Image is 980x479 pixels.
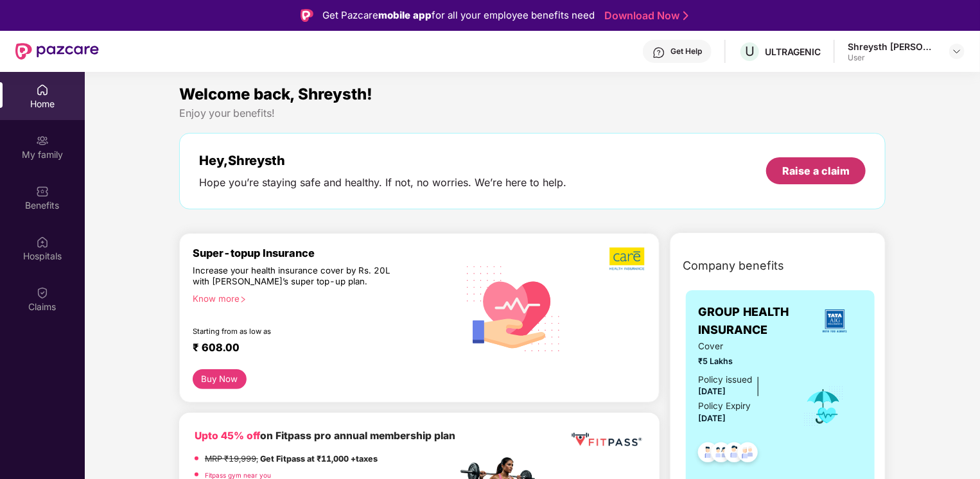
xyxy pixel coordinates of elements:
[36,185,49,198] img: svg+xml;base64,PHN2ZyBpZD0iQmVuZWZpdHMiIHhtbG5zPSJodHRwOi8vd3d3LnczLm9yZy8yMDAwL3N2ZyIgd2lkdGg9Ij...
[193,369,247,389] button: Buy Now
[36,286,49,299] img: svg+xml;base64,PHN2ZyBpZD0iQ2xhaW0iIHhtbG5zPSJodHRwOi8vd3d3LnczLm9yZy8yMDAwL3N2ZyIgd2lkdGg9IjIwIi...
[193,341,444,356] div: ₹ 608.00
[193,265,402,288] div: Increase your health insurance cover by Rs. 20L with [PERSON_NAME]’s super top-up plan.
[193,247,457,259] div: Super-topup Insurance
[199,176,566,189] div: Hope you’re staying safe and healthy. If not, no worries. We’re here to help.
[260,454,378,464] strong: Get Fitpass at ₹11,000 +taxes
[36,83,49,96] img: svg+xml;base64,PHN2ZyBpZD0iSG9tZSIgeG1sbnM9Imh0dHA6Ly93d3cudzMub3JnLzIwMDAvc3ZnIiB3aWR0aD0iMjAiIG...
[782,164,850,178] div: Raise a claim
[378,9,432,21] strong: mobile app
[15,43,99,60] img: New Pazcare Logo
[699,399,751,413] div: Policy Expiry
[699,303,809,340] span: GROUP HEALTH INSURANCE
[683,257,785,275] span: Company benefits
[765,46,821,58] div: ULTRAGENIC
[732,439,764,470] img: svg+xml;base64,PHN2ZyB4bWxucz0iaHR0cDovL3d3dy53My5vcmcvMjAwMC9zdmciIHdpZHRoPSI0OC45NDMiIGhlaWdodD...
[699,355,785,368] span: ₹5 Lakhs
[195,430,455,442] b: on Fitpass pro annual membership plan
[36,236,49,248] img: svg+xml;base64,PHN2ZyBpZD0iSG9zcGl0YWxzIiB4bWxucz0iaHR0cDovL3d3dy53My5vcmcvMjAwMC9zdmciIHdpZHRoPS...
[818,304,852,338] img: insurerLogo
[240,296,247,303] span: right
[699,414,726,423] span: [DATE]
[457,250,570,365] img: svg+xml;base64,PHN2ZyB4bWxucz0iaHR0cDovL3d3dy53My5vcmcvMjAwMC9zdmciIHhtbG5zOnhsaW5rPSJodHRwOi8vd3...
[193,327,403,336] div: Starting from as low as
[745,44,755,59] span: U
[193,293,450,302] div: Know more
[609,247,646,271] img: b5dec4f62d2307b9de63beb79f102df3.png
[205,471,271,479] a: Fitpass gym near you
[199,153,566,168] div: Hey, Shreysth
[195,430,260,442] b: Upto 45% off
[699,340,785,353] span: Cover
[604,9,685,22] a: Download Now
[699,387,726,396] span: [DATE]
[569,428,644,451] img: fppp.png
[706,439,737,470] img: svg+xml;base64,PHN2ZyB4bWxucz0iaHR0cDovL3d3dy53My5vcmcvMjAwMC9zdmciIHdpZHRoPSI0OC45MTUiIGhlaWdodD...
[179,107,886,120] div: Enjoy your benefits!
[848,40,938,53] div: Shreysth [PERSON_NAME]
[205,454,258,464] del: MRP ₹19,999,
[952,46,962,57] img: svg+xml;base64,PHN2ZyBpZD0iRHJvcGRvd24tMzJ4MzIiIHhtbG5zPSJodHRwOi8vd3d3LnczLm9yZy8yMDAwL3N2ZyIgd2...
[322,8,595,23] div: Get Pazcare for all your employee benefits need
[36,134,49,147] img: svg+xml;base64,PHN2ZyB3aWR0aD0iMjAiIGhlaWdodD0iMjAiIHZpZXdCb3g9IjAgMCAyMCAyMCIgZmlsbD0ibm9uZSIgeG...
[699,373,753,387] div: Policy issued
[683,9,688,22] img: Stroke
[719,439,750,470] img: svg+xml;base64,PHN2ZyB4bWxucz0iaHR0cDovL3d3dy53My5vcmcvMjAwMC9zdmciIHdpZHRoPSI0OC45NDMiIGhlaWdodD...
[803,385,844,428] img: icon
[301,9,313,22] img: Logo
[848,53,938,63] div: User
[670,46,702,57] div: Get Help
[179,85,372,103] span: Welcome back, Shreysth!
[692,439,724,470] img: svg+xml;base64,PHN2ZyB4bWxucz0iaHR0cDovL3d3dy53My5vcmcvMjAwMC9zdmciIHdpZHRoPSI0OC45NDMiIGhlaWdodD...
[652,46,665,59] img: svg+xml;base64,PHN2ZyBpZD0iSGVscC0zMngzMiIgeG1sbnM9Imh0dHA6Ly93d3cudzMub3JnLzIwMDAvc3ZnIiB3aWR0aD...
